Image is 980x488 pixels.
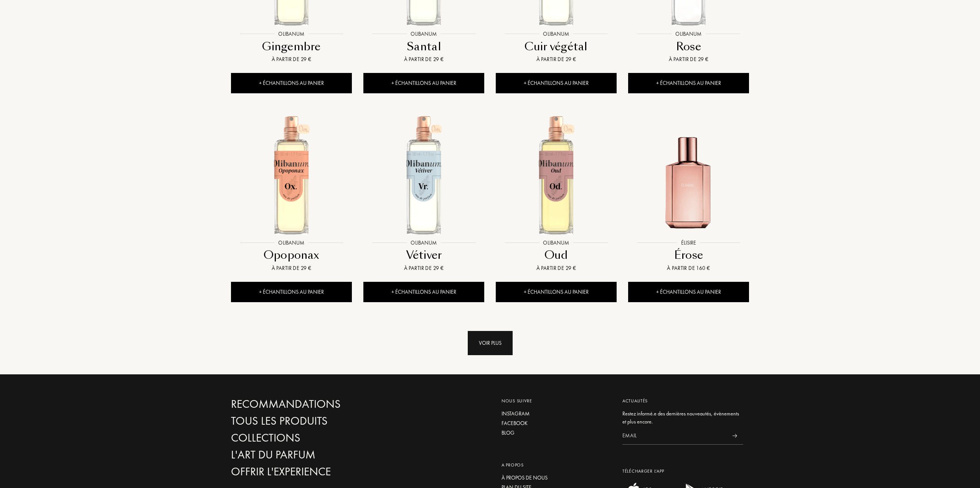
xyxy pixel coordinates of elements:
[628,73,749,93] div: + Échantillons au panier
[231,465,396,478] a: Offrir l'experience
[622,468,743,475] div: Télécharger L’app
[732,434,737,438] img: news_send.svg
[502,397,611,404] div: Nous suivre
[234,264,349,272] div: À partir de 29 €
[231,73,352,93] div: + Échantillons au panier
[499,264,614,272] div: À partir de 29 €
[366,264,481,272] div: À partir de 29 €
[468,331,513,355] div: Voir plus
[363,282,484,302] div: + Échantillons au panier
[631,55,746,63] div: À partir de 29 €
[231,107,352,282] a: Opoponax OlibanumOlibanumOpoponaxÀ partir de 29 €
[622,410,743,426] div: Restez informé.e des dernières nouveautés, évènements et plus encore.
[622,427,726,445] input: Email
[231,414,396,428] a: Tous les produits
[496,282,617,302] div: + Échantillons au panier
[366,55,481,63] div: À partir de 29 €
[496,107,617,282] a: Oud OlibanumOlibanumOudÀ partir de 29 €
[502,419,611,427] a: Facebook
[231,448,396,462] a: L'Art du Parfum
[363,73,484,93] div: + Échantillons au panier
[231,431,396,445] a: Collections
[234,55,349,63] div: À partir de 29 €
[231,397,396,411] a: Recommandations
[497,115,616,235] img: Oud Olibanum
[631,264,746,272] div: À partir de 160 €
[502,410,611,418] a: Instagram
[628,282,749,302] div: + Échantillons au panier
[628,107,749,282] a: Érose ÉlisireÉlisireÉroseÀ partir de 160 €
[622,397,743,404] div: Actualités
[363,107,484,282] a: Vétiver OlibanumOlibanumVétiverÀ partir de 29 €
[232,115,351,235] img: Opoponax Olibanum
[502,462,611,468] div: A propos
[502,474,611,482] a: À propos de nous
[502,429,611,437] a: Blog
[364,115,483,235] img: Vétiver Olibanum
[496,73,617,93] div: + Échantillons au panier
[629,115,748,235] img: Érose Élisire
[499,55,614,63] div: À partir de 29 €
[231,282,352,302] div: + Échantillons au panier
